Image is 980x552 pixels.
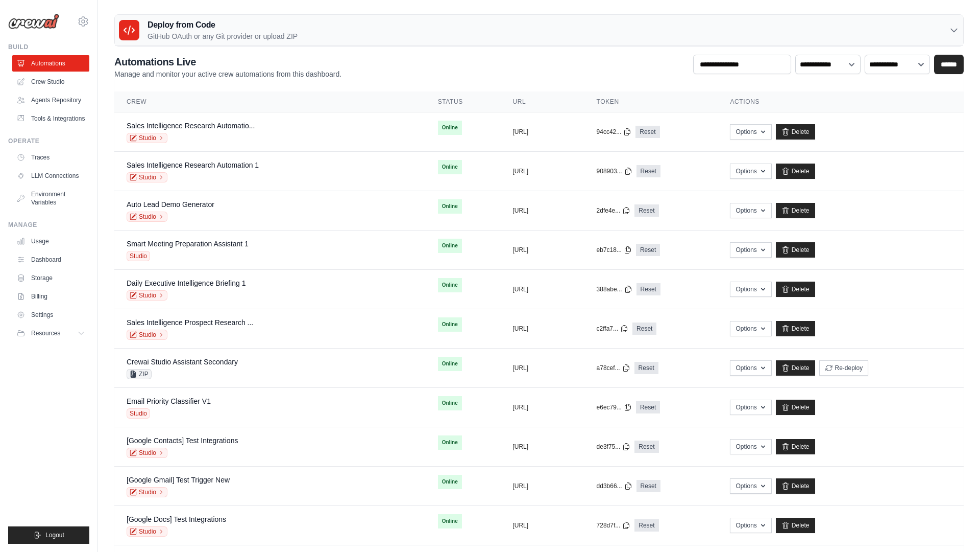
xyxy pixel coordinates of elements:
[8,14,59,29] img: Logo
[632,323,656,335] a: Reset
[12,55,89,72] a: Automations
[776,203,815,218] a: Delete
[12,251,89,268] a: Dashboard
[31,329,60,337] span: Resources
[584,91,718,112] th: Token
[634,519,658,532] a: Reset
[597,167,632,175] button: 908903...
[438,396,462,410] span: Online
[776,439,815,454] a: Delete
[597,443,631,451] button: de3f75...
[634,362,658,374] a: Reset
[127,290,167,301] a: Studio
[127,240,249,248] a: Smart Meeting Preparation Assistant 1
[127,212,167,222] a: Studio
[114,91,426,112] th: Crew
[776,164,815,179] a: Delete
[730,164,771,179] button: Options
[634,441,658,453] a: Reset
[127,358,238,366] a: Crewai Studio Assistant Secondary
[114,69,341,79] p: Manage and monitor your active crew automations from this dashboard.
[12,110,89,127] a: Tools & Integrations
[776,282,815,297] a: Delete
[127,161,259,169] a: Sales Intelligence Research Automation 1
[127,330,167,340] a: Studio
[148,31,298,41] p: GitHub OAuth or any Git provider or upload ZIP
[776,124,815,140] a: Delete
[12,168,89,184] a: LLM Connections
[8,221,89,229] div: Manage
[500,91,584,112] th: URL
[776,478,815,494] a: Delete
[127,122,255,130] a: Sales Intelligence Research Automatio...
[438,199,462,214] span: Online
[597,285,632,293] button: 388abe...
[8,137,89,145] div: Operate
[597,206,631,215] button: 2dfe4e...
[634,204,658,217] a: Reset
[730,282,771,297] button: Options
[127,172,167,182] a: Studio
[127,515,226,523] a: [Google Docs] Test Integrations
[8,43,89,51] div: Build
[597,325,628,333] button: c2ffa7...
[438,514,462,528] span: Online
[12,270,89,286] a: Storage
[127,408,150,419] span: Studio
[776,400,815,415] a: Delete
[718,91,964,112] th: Actions
[597,246,632,254] button: eb7c18...
[12,74,89,90] a: Crew Studio
[12,307,89,323] a: Settings
[127,448,167,458] a: Studio
[426,91,501,112] th: Status
[8,526,89,544] button: Logout
[636,401,660,413] a: Reset
[597,482,632,490] button: dd3b66...
[438,121,462,135] span: Online
[127,526,167,537] a: Studio
[730,518,771,533] button: Options
[438,317,462,332] span: Online
[636,244,660,256] a: Reset
[127,279,246,287] a: Daily Executive Intelligence Briefing 1
[127,200,214,209] a: Auto Lead Demo Generator
[730,439,771,454] button: Options
[127,318,253,327] a: Sales Intelligence Prospect Research ...
[127,397,211,405] a: Email Priority Classifier V1
[597,521,631,530] button: 728d7f...
[730,478,771,494] button: Options
[438,435,462,450] span: Online
[636,165,660,177] a: Reset
[12,233,89,249] a: Usage
[127,369,152,379] span: ZIP
[776,321,815,336] a: Delete
[635,126,659,138] a: Reset
[776,242,815,258] a: Delete
[597,364,630,372] button: a78cef...
[438,239,462,253] span: Online
[114,55,341,69] h2: Automations Live
[12,186,89,211] a: Environment Variables
[730,124,771,140] button: Options
[12,92,89,108] a: Agents Repository
[127,133,167,143] a: Studio
[597,403,632,411] button: e6ec79...
[127,436,238,445] a: [Google Contacts] Test Integrations
[636,480,660,492] a: Reset
[438,475,462,489] span: Online
[776,360,815,376] a: Delete
[730,400,771,415] button: Options
[730,203,771,218] button: Options
[148,19,298,31] h3: Deploy from Code
[127,487,167,497] a: Studio
[730,360,771,376] button: Options
[597,128,632,136] button: 94cc42...
[438,278,462,292] span: Online
[636,283,660,295] a: Reset
[127,251,150,261] span: Studio
[730,321,771,336] button: Options
[127,476,230,484] a: [Google Gmail] Test Trigger New
[438,160,462,174] span: Online
[12,325,89,341] button: Resources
